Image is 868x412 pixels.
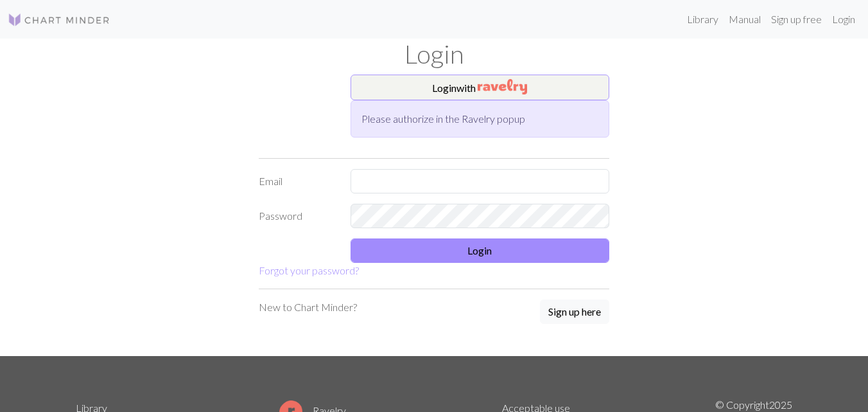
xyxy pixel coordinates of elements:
[478,79,527,94] img: Ravelry
[351,75,610,100] button: Loginwith
[259,300,357,315] p: New to Chart Minder?
[766,6,827,32] a: Sign up free
[259,264,359,276] a: Forgot your password?
[251,204,343,228] label: Password
[724,6,766,32] a: Manual
[68,39,800,69] h1: Login
[540,300,609,324] button: Sign up here
[540,300,609,325] a: Sign up here
[8,12,110,28] img: Logo
[251,169,343,193] label: Email
[827,6,860,32] a: Login
[682,6,724,32] a: Library
[351,238,610,263] button: Login
[351,100,610,138] div: Please authorize in the Ravelry popup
